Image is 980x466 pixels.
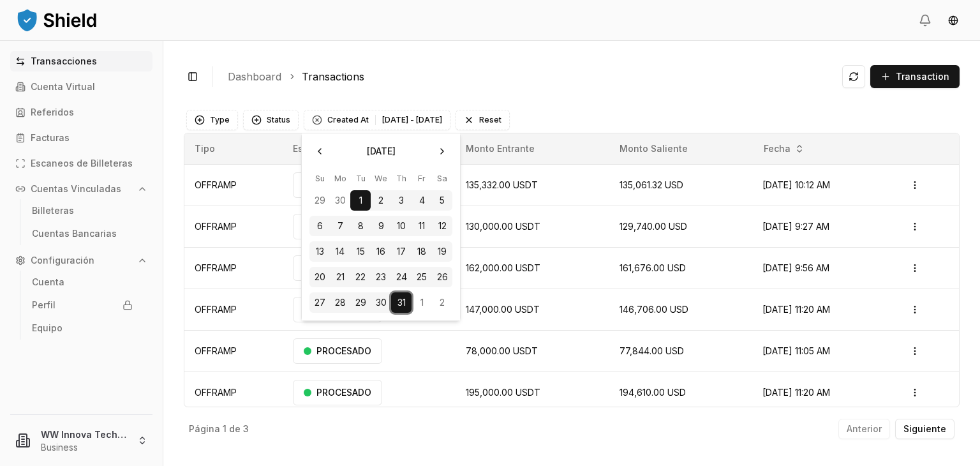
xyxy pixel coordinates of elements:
span: [DATE] 11:05 AM [762,345,830,356]
button: Tuesday, July 22nd, 2025, selected [350,267,371,287]
button: Sunday, July 20th, 2025, selected [309,267,330,287]
th: Estado [283,133,456,164]
button: Thursday, July 10th, 2025, selected [391,216,412,236]
div: PROCESADO [293,380,382,405]
button: Wednesday, July 2nd, 2025, selected [371,190,391,211]
button: Reset filters [456,110,510,130]
th: Sunday [309,172,330,185]
button: Wednesday, July 23rd, 2025, selected [371,267,391,287]
button: Status [243,110,299,130]
span: [DATE] 9:56 AM [762,262,829,273]
td: OFFRAMP [184,330,283,372]
a: Transacciones [10,51,152,71]
button: Sunday, June 29th, 2025 [309,190,330,211]
button: Wednesday, July 30th, 2025, selected [371,292,391,313]
button: Tuesday, July 15th, 2025, selected [350,241,371,262]
a: Cuenta Virtual [10,77,152,97]
th: Wednesday [371,172,391,185]
span: [DATE] 11:20 AM [762,304,830,315]
span: [DATE] 10:12 AM [762,179,830,190]
div: PROCESADO [293,172,382,198]
a: Cuentas Bancarias [27,223,138,244]
button: Saturday, July 12th, 2025, selected [432,216,452,236]
span: Transaction [896,70,949,83]
p: WW Innova Tech LLC [41,428,127,441]
p: Siguiente [903,425,946,433]
th: Saturday [432,172,452,185]
div: PROCESADO [293,338,382,364]
span: 146,706.00 USD [620,304,688,315]
button: Thursday, July 3rd, 2025, selected [391,190,412,211]
a: Facturas [10,128,152,148]
button: Wednesday, July 9th, 2025, selected [371,216,391,236]
button: Monday, June 30th, 2025 [330,190,350,211]
a: Transactions [302,69,364,84]
p: Escaneos de Billeteras [31,159,133,168]
button: Go to the Next Month [432,141,452,162]
td: OFFRAMP [184,247,283,289]
p: de [229,425,241,433]
a: Billeteras [27,200,138,221]
button: Saturday, August 2nd, 2025 [432,292,452,313]
button: Go to the Previous Month [309,141,330,162]
button: Saturday, July 19th, 2025, selected [432,241,452,262]
button: WW Innova Tech LLCBusiness [5,420,158,461]
div: PROCESADO [293,297,382,322]
a: Referidos [10,102,152,123]
p: Configuración [31,256,94,265]
button: Friday, August 1st, 2025 [412,292,432,313]
p: Cuentas Bancarias [32,229,117,238]
p: Cuentas Vinculadas [31,184,121,193]
span: [DATE] - [DATE] [382,115,442,125]
span: 77,844.00 USD [620,345,684,356]
th: Tuesday [350,172,371,185]
span: 147,000.00 USDT [466,304,540,315]
span: 129,740.00 USD [620,221,687,232]
div: Clear Created At filter [312,115,322,125]
p: 3 [243,425,249,433]
div: PROCESADO [293,255,382,281]
p: Referidos [31,108,74,117]
p: Billeteras [32,206,74,215]
p: Página [189,425,220,433]
span: 161,676.00 USD [620,262,686,273]
span: 195,000.00 USDT [466,387,540,398]
p: Cuenta Virtual [31,82,95,91]
button: Friday, July 18th, 2025, selected [412,241,432,262]
button: Thursday, July 24th, 2025, selected [391,267,412,287]
td: OFFRAMP [184,206,283,247]
button: Monday, July 28th, 2025, selected [330,292,350,313]
p: Facturas [31,133,70,142]
nav: breadcrumb [228,69,832,84]
p: 1 [223,425,226,433]
button: Transaction [870,65,960,88]
p: Transacciones [31,57,97,66]
span: [DATE] 11:20 AM [762,387,830,398]
a: Escaneos de Billeteras [10,153,152,174]
a: Cuenta [27,272,138,292]
button: Saturday, July 5th, 2025, selected [432,190,452,211]
button: Fecha [759,139,810,159]
button: Thursday, July 31st, 2025, selected [391,292,412,313]
img: ShieldPay Logo [15,7,98,33]
th: Monday [330,172,350,185]
span: [DATE] 9:27 AM [762,221,829,232]
span: Created At [327,115,369,125]
button: Wednesday, July 16th, 2025, selected [371,241,391,262]
td: OFFRAMP [184,289,283,330]
button: Configuración [10,250,152,271]
button: Tuesday, July 8th, 2025, selected [350,216,371,236]
button: Friday, July 4th, 2025, selected [412,190,432,211]
th: Friday [412,172,432,185]
th: Tipo [184,133,283,164]
td: OFFRAMP [184,372,283,413]
button: Monday, July 21st, 2025, selected [330,267,350,287]
th: Monto Saliente [609,133,752,164]
button: Sunday, July 27th, 2025, selected [309,292,330,313]
td: OFFRAMP [184,164,283,206]
button: Siguiente [895,419,954,439]
span: 194,610.00 USD [620,387,686,398]
button: Type [186,110,238,130]
button: Sunday, July 6th, 2025, selected [309,216,330,236]
button: Friday, July 11th, 2025, selected [412,216,432,236]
